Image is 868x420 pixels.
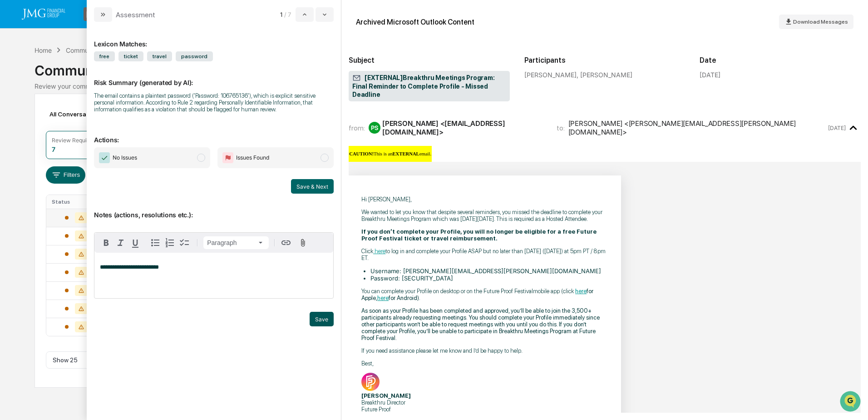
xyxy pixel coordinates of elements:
h2: Date [700,56,861,65]
button: Underline [128,235,143,250]
input: Clear [24,41,150,51]
span: password [176,51,213,61]
div: Communications Archive [66,46,139,54]
button: Save [310,312,334,326]
b: If you don’t complete your Profile, you will no longer be eligible for a free Future Proof Festiv... [361,228,597,242]
button: Filters [46,166,85,184]
a: 🔎Data Lookup [5,200,61,216]
span: from: [349,124,365,132]
img: logo [22,9,65,20]
button: Block type [203,236,269,249]
span: mobile app (click [533,288,574,295]
span: [DATE] [80,148,99,155]
div: The email contains a plaintext password ('Password: 106765136'), which is explicit sensitive pers... [94,92,334,113]
iframe: Open customer support [839,390,863,415]
div: PS [369,122,380,134]
div: [DATE] [700,71,720,79]
p: Best, [361,360,608,367]
h2: Subject [349,56,510,65]
b: EXTERNAL [393,151,419,156]
span: [PERSON_NAME] [28,148,74,155]
span: ticket [118,51,143,61]
div: 🗄️ [66,187,73,194]
span: / 7 [284,11,294,18]
div: Archived Microsoft Outlook Content [356,18,474,26]
button: See all [141,99,165,110]
span: for Apple, [361,288,593,301]
span: • [75,124,79,131]
span: 1 [280,11,282,18]
img: Jack Rasmussen [9,140,24,154]
div: We're available if you need us! [41,79,125,86]
p: How can we help? [9,19,165,34]
div: Lexicon Matches: [94,29,334,48]
div: Communications Archive [35,55,833,79]
a: here [373,248,385,255]
span: free [94,51,115,61]
span: Download Messages [793,19,848,25]
span: Preclearance [18,186,59,195]
p: We wanted to let you know that despite several reminders, you missed the deadline to complete you... [361,209,608,222]
button: Save & Next [291,179,334,194]
span: [EXTERNAL]Breakthru Meetings Program: Final Reminder to Complete Profile - Missed Deadline [352,74,506,99]
span: here [375,248,385,255]
span: to: [557,124,565,132]
span: Attestations [75,186,113,195]
li: Password: [SECURITY_DATA] [370,275,608,282]
time: Monday, August 18, 2025 at 12:00:02 PM [828,125,846,131]
img: 1746055101610-c473b297-6a78-478c-a979-82029cc54cd1 [9,70,25,86]
span: Data Lookup [18,203,57,212]
img: Checkmark [99,152,110,163]
span: • [75,148,79,155]
p: Hi [PERSON_NAME], [361,196,608,203]
div: [PERSON_NAME] <[PERSON_NAME][EMAIL_ADDRESS][PERSON_NAME][DOMAIN_NAME]> [568,119,827,136]
div: Past conversations [9,101,61,108]
div: Home [35,46,52,54]
div: [PERSON_NAME] <[EMAIL_ADDRESS][DOMAIN_NAME]> [382,119,545,136]
p: If you need assistance please let me know and I’d be happy to help. [361,347,608,354]
img: Jack Rasmussen [9,115,24,130]
button: Attach files [295,237,311,249]
p: This is an email. [349,151,431,156]
h2: Participants [524,56,686,65]
img: 1746055101610-c473b297-6a78-478c-a979-82029cc54cd1 [18,124,25,131]
a: here [377,295,389,301]
div: All Conversations [46,107,114,121]
div: Review your communication records across channels [35,82,833,90]
p: Notes (actions, resolutions etc.): [94,200,334,219]
a: 🗄️Attestations [62,182,116,199]
span: travel [147,51,172,61]
b: CAUTION! [349,151,374,156]
span: [DATE] [80,124,99,131]
img: Image [361,373,380,391]
button: Italic [113,235,128,250]
p: You can complete your Profile on desktop or on the Future Proof Festival [361,288,608,301]
div: 7 [52,145,55,153]
span: [PERSON_NAME] [28,124,74,131]
b: [PERSON_NAME] [361,392,411,399]
button: Start new chat [154,72,165,83]
p: Risk Summary (generated by AI): [94,68,334,86]
p: Actions: [94,125,334,144]
div: Assessment [116,10,155,19]
a: here [575,288,587,295]
a: 🖐️Preclearance [5,182,62,199]
img: 8933085812038_c878075ebb4cc5468115_72.jpg [19,70,35,86]
li: Username: [PERSON_NAME][EMAIL_ADDRESS][PERSON_NAME][DOMAIN_NAME] [370,267,608,275]
img: Flag [222,152,233,163]
span: No Issues [113,153,137,162]
button: Download Messages [779,15,853,29]
a: Powered byPylon [64,225,110,232]
div: Review Required [52,137,95,144]
span: Pylon [90,225,110,232]
img: 1746055101610-c473b297-6a78-478c-a979-82029cc54cd1 [18,149,25,156]
span: Issues Found [236,153,269,162]
div: 🔎 [9,204,16,211]
div: Start new chat [41,70,149,79]
th: Status [46,195,105,209]
span: As soon as your Profile has been completed and approved, you’ll be able to join the 3,500+ partic... [361,307,600,341]
button: Bold [99,235,113,250]
span: for Android). [377,295,420,301]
